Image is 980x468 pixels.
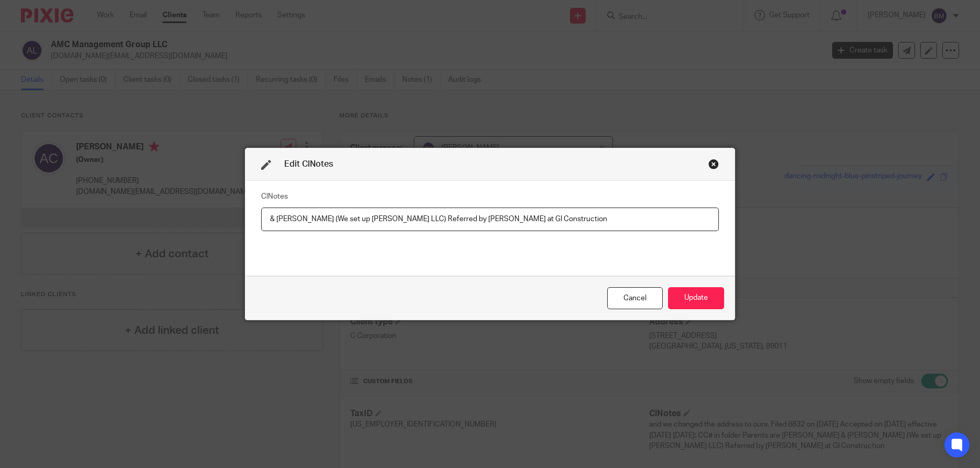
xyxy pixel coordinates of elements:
[708,159,719,169] div: Close this dialog window
[668,287,724,310] button: Update
[284,160,333,168] span: Edit ClNotes
[261,191,288,202] label: ClNotes
[261,208,719,231] input: ClNotes
[607,287,663,310] div: Close this dialog window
